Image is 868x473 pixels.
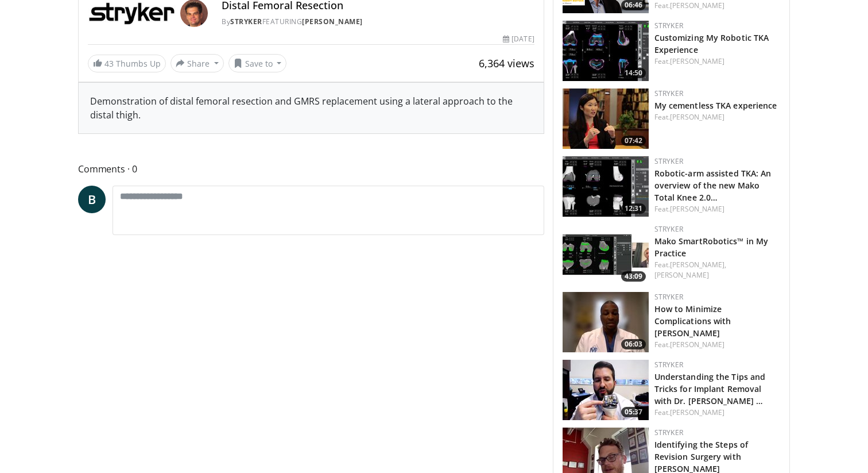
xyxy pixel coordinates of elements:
a: [PERSON_NAME] [670,340,724,349]
div: Feat. [654,1,780,11]
a: Stryker [230,17,262,26]
span: 05:37 [621,407,646,417]
a: 43:09 [563,224,649,284]
span: 07:42 [621,136,646,146]
span: Comments 0 [78,161,544,176]
span: 12:31 [621,203,646,214]
a: Stryker [654,224,683,234]
span: 6,364 views [479,56,534,70]
span: 43 [104,58,114,69]
img: 116fc574-f9c4-410c-9911-a120db7177f9.150x105_q85_crop-smart_upscale.jpg [563,292,649,352]
img: 26055920-f7a6-407f-820a-2bd18e419f3d.150x105_q85_crop-smart_upscale.jpg [563,21,649,81]
div: Feat. [654,260,780,280]
div: Demonstration of distal femoral resection and GMRS replacement using a lateral approach to the di... [79,83,544,133]
a: Stryker [654,360,683,370]
img: 3ed3d49b-c22b-49e8-bd74-1d9565e20b04.150x105_q85_crop-smart_upscale.jpg [563,156,649,217]
img: 4b492601-1f86-4970-ad60-0382e120d266.150x105_q85_crop-smart_upscale.jpg [563,89,649,149]
span: 14:50 [621,68,646,78]
a: Stryker [654,21,683,30]
div: [DATE] [503,34,534,44]
img: 6447fcf3-292f-4e91-9cb4-69224776b4c9.150x105_q85_crop-smart_upscale.jpg [563,224,649,284]
a: [PERSON_NAME] [302,17,363,26]
a: 43 Thumbs Up [88,55,166,72]
a: [PERSON_NAME] [670,56,724,66]
a: Stryker [654,292,683,302]
a: Mako SmartRobotics™ in My Practice [654,236,769,259]
a: How to Minimize Complications with [PERSON_NAME] [654,303,731,339]
a: 12:31 [563,156,649,217]
img: 9c212a26-a976-40be-80ea-6a69088abad5.150x105_q85_crop-smart_upscale.jpg [563,360,649,420]
button: Share [170,54,224,72]
a: [PERSON_NAME], [670,260,726,270]
a: [PERSON_NAME] [670,407,724,417]
div: Feat. [654,407,780,418]
a: 06:03 [563,292,649,352]
a: [PERSON_NAME] [670,204,724,214]
button: Save to [228,54,287,72]
a: 14:50 [563,21,649,81]
a: 05:37 [563,360,649,420]
a: [PERSON_NAME] [670,1,724,10]
a: Customizing My Robotic TKA Experience [654,32,769,55]
a: Stryker [654,428,683,437]
a: My cementless TKA experience [654,100,777,111]
a: Understanding the Tips and Tricks for Implant Removal with Dr. [PERSON_NAME] … [654,371,766,406]
span: 06:03 [621,339,646,349]
div: Feat. [654,56,780,67]
a: Stryker [654,156,683,166]
a: 07:42 [563,89,649,149]
a: B [78,186,106,213]
div: Feat. [654,340,780,350]
a: Robotic-arm assisted TKA: An overview of the new Mako Total Knee 2.0… [654,168,772,203]
a: [PERSON_NAME] [654,270,709,280]
div: Feat. [654,112,780,122]
div: By FEATURING [222,17,534,27]
div: Feat. [654,204,780,214]
a: Stryker [654,89,683,98]
a: [PERSON_NAME] [670,112,724,122]
span: 43:09 [621,271,646,282]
